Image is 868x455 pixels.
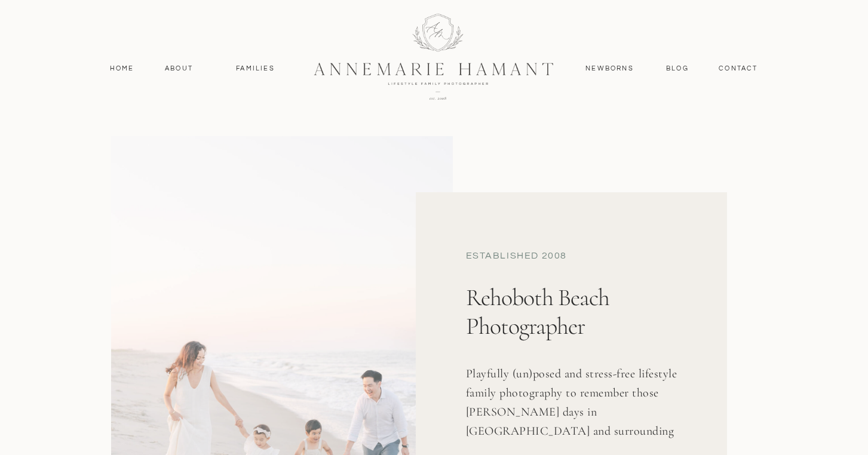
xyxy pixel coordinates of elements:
[713,63,765,74] a: contact
[466,364,691,444] h3: Playfully (un)posed and stress-free lifestyle family photography to remember those [PERSON_NAME] ...
[466,283,703,386] h1: Rehoboth Beach Photographer
[581,63,639,74] a: Newborns
[162,63,197,74] a: About
[105,63,140,74] a: Home
[229,63,283,74] a: Families
[466,249,708,265] div: established 2008
[664,63,692,74] a: Blog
